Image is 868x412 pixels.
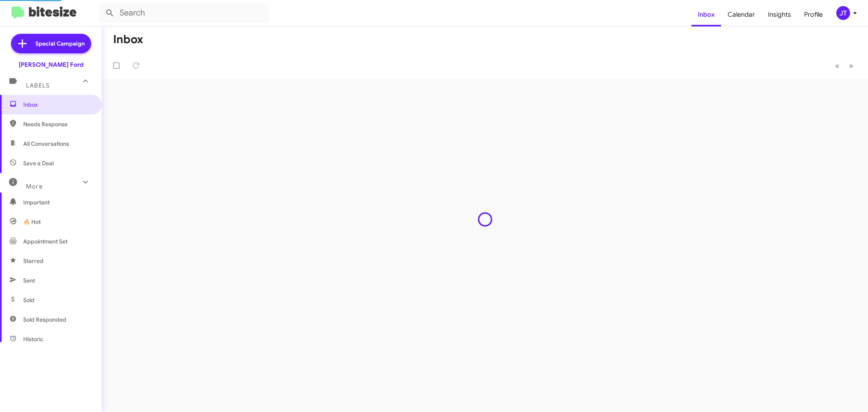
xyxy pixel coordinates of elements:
span: Inbox [23,101,92,109]
span: Sold [23,296,35,304]
nav: Page navigation example [831,57,858,74]
span: More [26,183,43,190]
button: Next [844,57,858,74]
div: [PERSON_NAME] Ford [19,61,83,69]
span: Historic [23,335,44,343]
a: Inbox [691,3,721,26]
a: Special Campaign [11,34,91,53]
span: Special Campaign [35,39,85,48]
span: Save a Deal [23,159,54,167]
a: Profile [798,3,829,26]
span: All Conversations [23,140,69,148]
a: Calendar [721,3,761,26]
span: Sent [23,276,35,285]
span: Sold Responded [23,316,66,324]
span: Important [23,198,92,206]
span: » [849,61,853,71]
span: 🔥 Hot [23,218,41,226]
div: JT [836,6,850,20]
input: Search [98,3,269,23]
a: Insights [761,3,798,26]
span: « [835,61,840,71]
span: Labels [26,82,50,89]
span: Starred [23,257,44,265]
button: JT [829,6,859,20]
h1: Inbox [113,33,143,46]
button: Previous [830,57,844,74]
span: Needs Response [23,120,92,128]
span: Appointment Set [23,237,68,245]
